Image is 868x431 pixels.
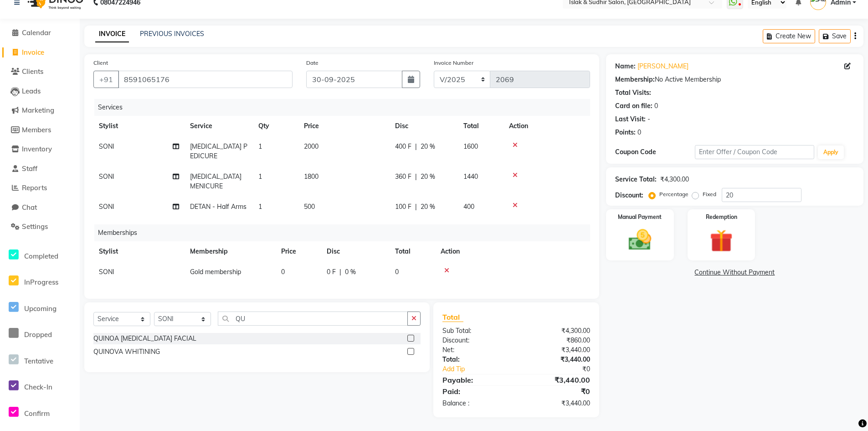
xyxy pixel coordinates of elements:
div: ₹3,440.00 [516,374,597,385]
div: ₹4,300.00 [516,326,597,336]
div: QUINOA [MEDICAL_DATA] FACIAL [93,334,196,343]
span: 0 [281,268,285,276]
div: ₹860.00 [516,336,597,345]
div: Discount: [436,336,516,345]
div: 0 [637,128,641,137]
span: SONI [99,268,114,276]
label: Date [306,59,318,67]
span: InProgress [24,278,58,286]
span: Gold membership [190,268,241,276]
span: 1800 [304,172,318,181]
span: 20 % [421,142,435,151]
a: PREVIOUS INVOICES [140,30,204,38]
label: Manual Payment [618,213,662,221]
a: Invoice [2,47,77,58]
span: Dropped [24,330,52,339]
div: Membership: [615,75,655,84]
span: Tentative [24,357,53,365]
span: Upcoming [24,304,56,313]
span: | [415,172,417,182]
span: Reports [22,183,47,192]
th: Service [185,116,253,136]
a: Members [2,125,77,135]
span: SONI [99,142,114,151]
th: Action [435,241,590,262]
th: Total [458,116,503,136]
a: Inventory [2,144,77,155]
span: 400 [463,203,474,211]
label: Invoice Number [434,59,473,67]
div: Sub Total: [436,326,516,336]
span: 1 [258,172,262,181]
span: Settings [22,222,48,231]
span: SONI [99,203,114,211]
span: 20 % [421,202,435,212]
div: Services [94,99,597,116]
span: 1440 [463,172,478,181]
img: _cash.svg [621,227,659,253]
input: Enter Offer / Coupon Code [695,145,814,159]
span: | [339,267,341,277]
span: 1600 [463,142,478,151]
div: Net: [436,345,516,355]
a: Leads [2,86,77,97]
div: ₹3,440.00 [516,399,597,408]
span: Confirm [24,409,50,418]
div: ₹0 [530,364,597,374]
a: Add Tip [436,364,529,374]
span: 2000 [304,142,318,151]
th: Price [298,116,390,136]
label: Fixed [703,190,716,198]
span: DETAN - Half Arms [190,203,247,211]
span: 400 F [395,142,411,151]
th: Stylist [93,116,185,136]
span: Invoice [22,48,44,57]
input: Search by Name/Mobile/Email/Code [118,71,293,88]
div: - [647,114,650,124]
img: _gift.svg [703,227,740,255]
th: Disc [321,241,390,262]
div: No Active Membership [615,75,854,84]
button: +91 [93,71,119,88]
label: Percentage [659,190,688,198]
th: Total [390,241,435,262]
th: Price [276,241,321,262]
span: 20 % [421,172,435,182]
th: Disc [390,116,458,136]
span: 1 [258,203,262,211]
span: SONI [99,172,114,181]
span: | [415,202,417,212]
th: Stylist [93,241,185,262]
span: 500 [304,203,315,211]
th: Action [503,116,590,136]
div: Discount: [615,191,643,200]
span: Chat [22,203,37,212]
a: INVOICE [95,26,129,42]
div: ₹0 [516,386,597,397]
button: Create New [763,29,815,43]
label: Client [93,59,108,67]
button: Apply [818,145,844,159]
div: Total Visits: [615,88,651,98]
a: Settings [2,222,77,232]
a: Staff [2,164,77,174]
span: Check-In [24,383,52,391]
a: Clients [2,67,77,77]
button: Save [819,29,851,43]
span: Leads [22,87,41,95]
div: Balance : [436,399,516,408]
div: ₹4,300.00 [660,175,689,184]
div: Card on file: [615,101,652,111]
div: Points: [615,128,636,137]
input: Search or Scan [218,312,408,326]
span: Marketing [22,106,54,114]
span: Staff [22,164,37,173]
th: Qty [253,116,298,136]
div: QUINOVA WHITINING [93,347,160,357]
div: Coupon Code [615,147,695,157]
a: Reports [2,183,77,193]
span: 0 [395,268,399,276]
div: ₹3,440.00 [516,355,597,364]
span: 1 [258,142,262,151]
div: Last Visit: [615,114,646,124]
